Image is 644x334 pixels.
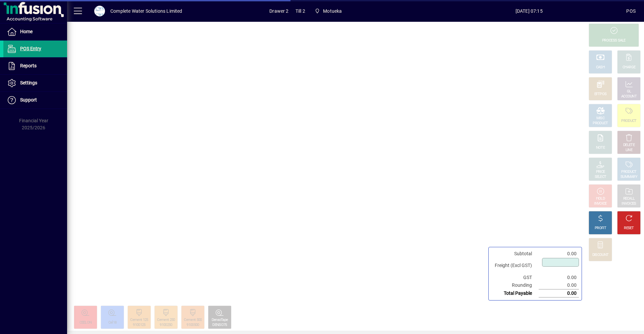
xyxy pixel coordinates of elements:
[626,6,636,16] div: POS
[595,226,606,231] div: PROFIT
[186,323,199,328] div: 9100500
[623,65,636,70] div: CHARGE
[130,318,148,323] div: Cement 125
[323,6,342,16] span: Motueka
[108,320,117,325] div: Cel18
[539,250,579,258] td: 0.00
[491,274,539,281] td: GST
[596,65,605,70] div: CASH
[539,281,579,289] td: 0.00
[596,145,605,150] div: NOTE
[596,196,605,201] div: HOLD
[623,196,635,201] div: RECALL
[3,23,67,40] a: Home
[296,6,305,16] span: Till 2
[592,253,608,258] div: DISCOUNT
[184,318,202,323] div: Cement 500
[594,201,606,206] div: INVOICE
[20,80,37,85] span: Settings
[491,258,539,274] td: Freight (Excl GST)
[595,175,606,180] div: SELECT
[269,6,288,16] span: Drawer 2
[491,250,539,258] td: Subtotal
[621,170,636,175] div: PRODUCT
[627,89,631,94] div: GL
[539,274,579,281] td: 0.00
[539,289,579,297] td: 0.00
[20,97,37,103] span: Support
[596,116,604,121] div: MISC
[594,92,607,97] div: EFTPOS
[3,75,67,91] a: Settings
[621,119,636,124] div: PRODUCT
[157,318,175,323] div: Cement 250
[160,323,172,328] div: 9100250
[20,63,37,68] span: Reports
[624,226,634,231] div: RESET
[110,6,182,16] div: Complete Water Solutions Limited
[491,281,539,289] td: Rounding
[432,6,626,16] span: [DATE] 07:15
[602,38,626,43] div: PROCESS SALE
[596,170,605,175] div: PRICE
[621,94,637,99] div: ACCOUNT
[626,148,632,153] div: LINE
[3,92,67,109] a: Support
[622,201,636,206] div: INVOICES
[593,121,608,126] div: PRODUCT
[212,318,228,323] div: DensoTape
[79,320,92,325] div: CEELON
[133,323,145,328] div: 9100125
[623,143,635,148] div: DELETE
[212,323,227,328] div: DENSO75
[312,5,345,17] span: Motueka
[3,58,67,74] a: Reports
[89,5,110,17] button: Profile
[20,29,33,34] span: Home
[621,175,637,180] div: SUMMARY
[491,289,539,297] td: Total Payable
[20,46,41,51] span: POS Entry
